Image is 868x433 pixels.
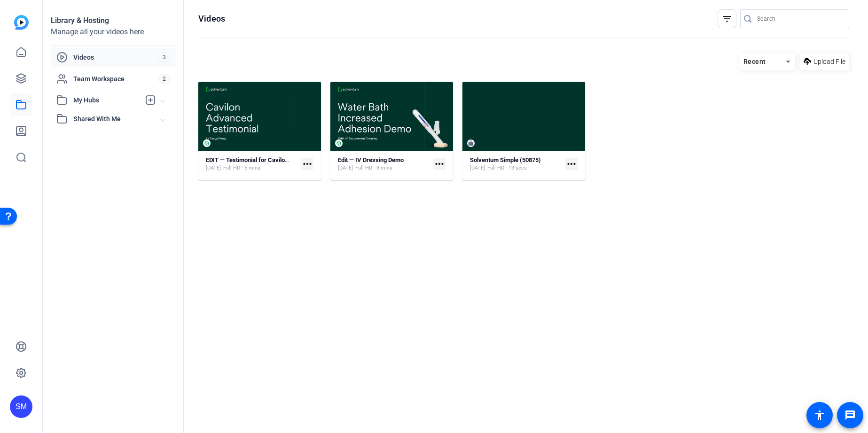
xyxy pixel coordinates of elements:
span: Full HD - 3 mins [355,164,392,172]
h1: Videos [198,13,225,24]
span: Team Workspace [73,74,158,84]
div: Library & Hosting [51,15,176,26]
a: Openreel [14,15,29,30]
div: Videos3 [51,47,176,67]
span: 2 [158,74,170,84]
button: Upload File [800,53,849,70]
strong: EDIT — Testimonial for Cavilon Advanced [206,156,317,163]
mat-expansion-panel-header: Shared With Me [51,109,176,128]
span: Shared With Me [73,114,161,124]
strong: Edit — IV Dressing Demo [338,156,404,163]
mat-icon: more_horiz [565,158,578,170]
a: message [837,402,863,428]
div: SM [10,395,32,418]
span: 3 [158,52,170,62]
span: Videos [73,53,158,62]
span: Upload File [813,57,845,67]
div: Team Workspace2 [51,69,176,89]
input: Search [757,13,842,24]
span: Full HD - 13 secs [487,164,527,172]
span: [DATE] [338,164,353,172]
div: filter_list [718,9,736,28]
mat-icon: accessibility [814,410,825,421]
span: My Hubs [73,95,140,105]
img: blue-gradient.svg [14,15,29,30]
span: [DATE] [206,164,221,172]
div: Recent [739,53,795,70]
strong: Solventum Simple (50875) [470,156,541,163]
mat-icon: message [845,410,856,421]
mat-expansion-panel-header: My Hubs [51,91,176,109]
mat-icon: more_horiz [301,158,313,170]
a: accessibility [806,402,833,428]
mat-icon: more_horiz [433,158,446,170]
div: Manage all your videos here [51,26,176,38]
span: Full HD - 5 mins [223,164,260,172]
mat-icon: filter_list [721,13,733,24]
span: [DATE] [470,164,485,172]
span: Recent [743,58,766,65]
